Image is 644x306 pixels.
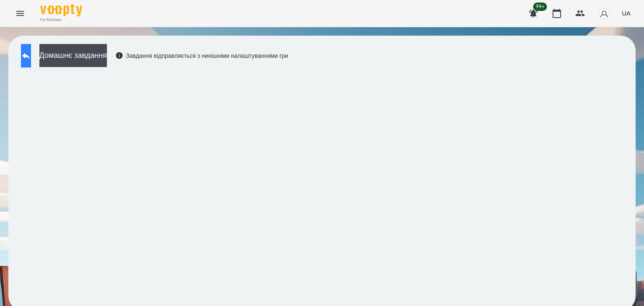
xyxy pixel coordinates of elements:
[115,52,288,60] div: Завдання відправляється з нинішніми налаштуваннями гри
[533,3,547,11] span: 99+
[40,4,82,16] img: Voopty Logo
[10,3,30,23] button: Menu
[618,5,634,21] button: UA
[622,9,631,18] span: UA
[40,17,82,23] span: For Business
[598,8,610,19] img: avatar_s.png
[39,44,107,67] button: Домашнє завдання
